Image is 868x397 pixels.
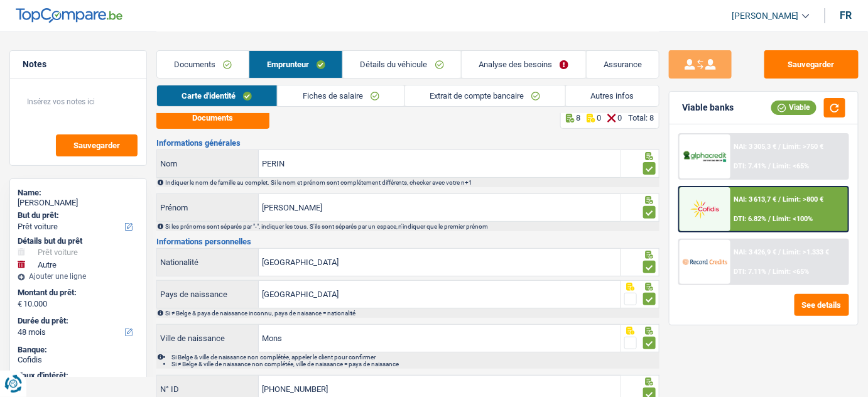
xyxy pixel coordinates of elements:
[16,8,122,23] img: TopCompare Logo
[769,268,771,276] span: /
[18,299,22,309] span: €
[597,113,601,122] p: 0
[156,107,269,129] button: Documents
[278,85,404,106] a: Fiches de salaire
[769,162,771,170] span: /
[171,361,659,367] li: Si ≠ Belge & ville de naissance non complétée, ville de naissance = pays de naissance
[18,188,139,198] div: Name:
[773,268,810,276] span: Limit: <65%
[157,281,259,308] label: Pays de naissance
[343,51,461,78] a: Détails du véhicule
[405,85,565,106] a: Extrait de compte bancaire
[18,288,136,298] label: Montant du prêt:
[18,355,139,365] div: Cofidis
[734,143,777,151] span: NAI: 3 305,3 €
[682,102,734,113] div: Viable banks
[157,85,277,106] a: Carte d'identité
[259,281,621,308] input: Belgique
[783,248,830,256] span: Limit: >1.333 €
[18,345,139,355] div: Banque:
[764,50,859,79] button: Sauvegarder
[683,150,727,163] img: AlphaCredit
[722,6,810,26] a: [PERSON_NAME]
[769,215,771,223] span: /
[779,143,781,151] span: /
[683,198,727,220] img: Cofidis
[734,215,767,223] span: DTI: 6.82%
[683,251,727,273] img: Record Credits
[259,249,621,276] input: Belgique
[783,195,824,204] span: Limit: >800 €
[165,179,659,186] div: Indiquer le nom de famille au complet. Si le nom et prénom sont complétement différents, checker ...
[783,143,824,151] span: Limit: >750 €
[773,215,813,223] span: Limit: <100%
[165,223,659,230] div: Si les prénoms sont séparés par "-", indiquer les tous. S'ils sont séparés par un espace, n'indiq...
[157,150,259,177] label: Nom
[18,236,139,246] div: Détails but du prêt
[771,101,816,114] div: Viable
[165,310,659,317] div: Si ≠ Belge & pays de naissance inconnu, pays de naisance = nationalité
[734,162,767,170] span: DTI: 7.41%
[587,51,659,78] a: Assurance
[617,113,622,122] p: 0
[18,371,139,381] div: Taux d'intérêt:
[156,139,660,147] h3: Informations générales
[18,198,139,208] div: [PERSON_NAME]
[734,195,777,204] span: NAI: 3 613,7 €
[18,210,136,220] label: But du prêt:
[171,354,659,361] li: Si Belge & ville de naissance non complétée, appeler le client pour confirmer
[779,195,781,204] span: /
[795,294,849,316] button: See details
[157,194,259,221] label: Prénom
[56,134,138,156] button: Sauvegarder
[73,141,120,150] span: Sauvegarder
[23,59,134,70] h5: Notes
[157,325,259,352] label: Ville de naissance
[566,85,659,106] a: Autres infos
[18,316,136,326] label: Durée du prêt:
[773,162,810,170] span: Limit: <65%
[734,268,767,276] span: DTI: 7.11%
[732,11,799,21] span: [PERSON_NAME]
[779,248,781,256] span: /
[18,272,139,281] div: Ajouter une ligne
[157,51,249,78] a: Documents
[156,237,660,246] h3: Informations personnelles
[628,113,654,122] div: Total: 8
[462,51,586,78] a: Analyse des besoins
[576,113,580,122] p: 8
[249,51,342,78] a: Emprunteur
[840,9,852,21] div: fr
[157,249,259,276] label: Nationalité
[734,248,777,256] span: NAI: 3 426,9 €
